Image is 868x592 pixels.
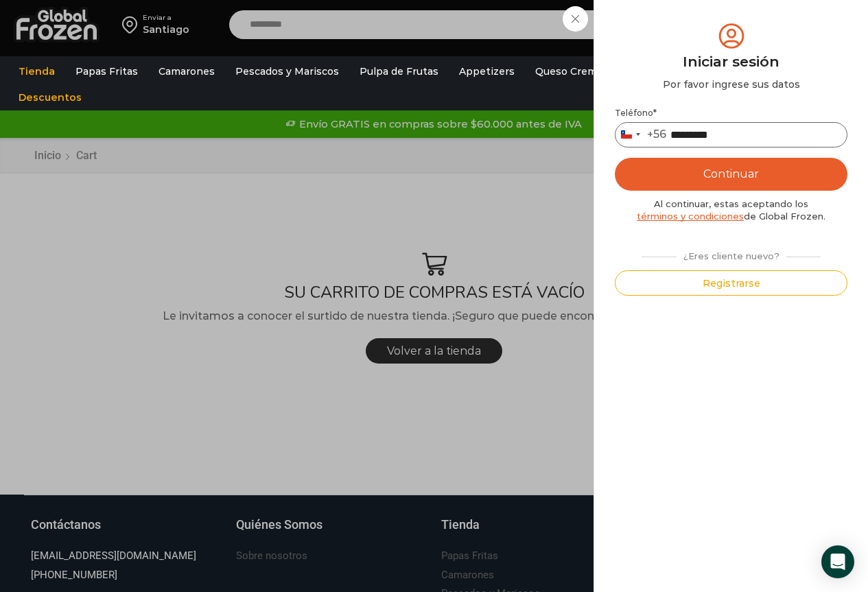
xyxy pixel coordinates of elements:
[12,58,62,84] a: Tienda
[635,245,828,263] div: ¿Eres cliente nuevo?
[716,21,747,51] img: tabler-icon-user-circle.svg
[452,58,521,84] a: Appetizers
[69,58,145,84] a: Papas Fritas
[615,51,847,72] div: Iniciar sesión
[637,211,744,222] a: términos y condiciones
[647,128,666,142] div: +56
[615,198,847,223] div: Al continuar, estas aceptando los de Global Frozen.
[615,78,847,91] div: Por favor ingrese sus datos
[152,58,222,84] a: Camarones
[228,58,346,84] a: Pescados y Mariscos
[615,123,666,147] button: Selected country
[615,108,847,119] label: Teléfono
[12,84,89,110] a: Descuentos
[615,270,847,296] button: Registrarse
[528,58,609,84] a: Queso Crema
[615,158,847,191] button: Continuar
[821,545,854,578] div: Open Intercom Messenger
[353,58,445,84] a: Pulpa de Frutas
